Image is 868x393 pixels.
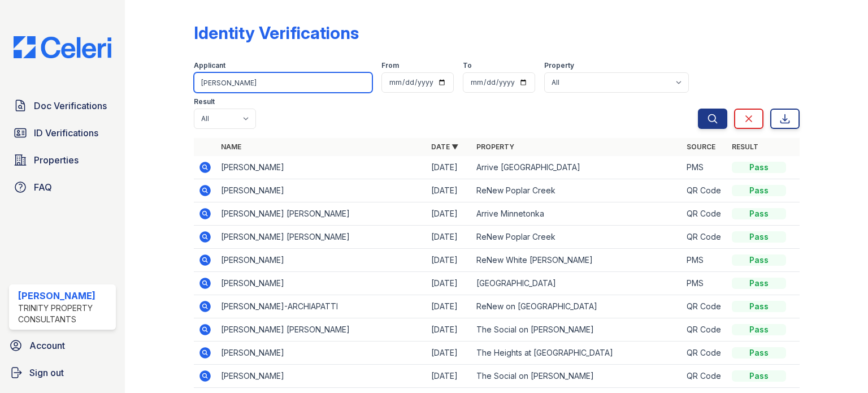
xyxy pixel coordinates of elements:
a: FAQ [9,176,116,198]
a: Date ▼ [431,142,458,151]
td: [DATE] [427,365,472,388]
td: [PERSON_NAME] [216,365,427,388]
a: Name [221,142,241,151]
td: The Social on [PERSON_NAME] [472,318,682,342]
td: [PERSON_NAME] [216,342,427,365]
td: QR Code [682,202,727,226]
td: QR Code [682,318,727,342]
a: Source [687,142,715,151]
a: ID Verifications [9,122,116,144]
div: [PERSON_NAME] [18,289,111,303]
td: [PERSON_NAME] [PERSON_NAME] [216,226,427,249]
td: The Heights at [GEOGRAPHIC_DATA] [472,342,682,365]
td: ReNew Poplar Creek [472,179,682,202]
label: Result [194,97,215,106]
label: To [463,61,472,70]
span: Account [29,339,65,352]
td: PMS [682,249,727,272]
td: [DATE] [427,272,472,295]
label: Applicant [194,61,225,70]
td: [DATE] [427,342,472,365]
td: The Social on [PERSON_NAME] [472,365,682,388]
span: Doc Verifications [34,99,107,113]
div: Pass [732,185,786,196]
span: Properties [34,153,79,167]
input: Search by name or phone number [194,72,372,93]
td: Arrive [GEOGRAPHIC_DATA] [472,156,682,179]
td: [PERSON_NAME] [216,179,427,202]
td: QR Code [682,226,727,249]
div: Pass [732,347,786,359]
div: Trinity Property Consultants [18,303,111,325]
div: Pass [732,162,786,173]
div: Pass [732,301,786,312]
div: Pass [732,370,786,382]
div: Identity Verifications [194,23,359,43]
a: Property [476,142,514,151]
td: Arrive Minnetonka [472,202,682,226]
a: Account [5,334,120,357]
a: Sign out [5,361,120,384]
div: Pass [732,231,786,243]
td: [DATE] [427,226,472,249]
td: ReNew on [GEOGRAPHIC_DATA] [472,295,682,318]
td: QR Code [682,295,727,318]
span: FAQ [34,180,52,194]
span: Sign out [29,366,64,379]
a: Doc Verifications [9,94,116,117]
td: [DATE] [427,156,472,179]
label: Property [544,61,574,70]
td: [DATE] [427,249,472,272]
td: QR Code [682,342,727,365]
a: Result [732,142,758,151]
td: [PERSON_NAME] [216,156,427,179]
div: Pass [732,208,786,219]
td: QR Code [682,365,727,388]
td: [DATE] [427,318,472,342]
a: Properties [9,149,116,171]
td: [PERSON_NAME] [PERSON_NAME] [216,202,427,226]
td: [PERSON_NAME]-ARCHIAPATTI [216,295,427,318]
span: ID Verifications [34,126,98,140]
td: [PERSON_NAME] [PERSON_NAME] [216,318,427,342]
div: Pass [732,254,786,266]
td: [GEOGRAPHIC_DATA] [472,272,682,295]
td: [DATE] [427,202,472,226]
td: ReNew White [PERSON_NAME] [472,249,682,272]
td: PMS [682,156,727,179]
td: ReNew Poplar Creek [472,226,682,249]
td: PMS [682,272,727,295]
div: Pass [732,278,786,289]
td: [DATE] [427,179,472,202]
img: CE_Logo_Blue-a8612792a0a2168367f1c8372b55b34899dd931a85d93a1a3d3e32e68fde9ad4.png [5,36,120,58]
td: [PERSON_NAME] [216,249,427,272]
label: From [381,61,399,70]
td: [DATE] [427,295,472,318]
td: [PERSON_NAME] [216,272,427,295]
td: QR Code [682,179,727,202]
div: Pass [732,324,786,335]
